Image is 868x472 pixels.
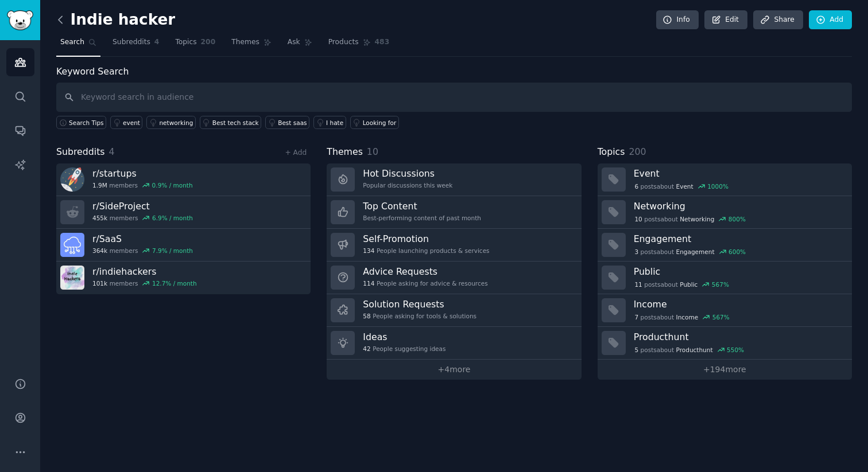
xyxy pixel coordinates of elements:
[56,11,175,29] h2: Indie hacker
[92,247,107,255] span: 364k
[92,214,107,222] span: 455k
[598,294,852,327] a: Income7postsaboutIncome567%
[56,83,852,112] input: Keyword search in audience
[363,331,445,343] h3: Ideas
[634,280,642,288] span: 11
[634,181,730,192] div: post s about
[728,215,746,223] div: 800 %
[327,294,581,327] a: Solution Requests58People asking for tools & solutions
[92,214,193,222] div: members
[704,10,747,30] a: Edit
[634,266,844,278] h3: Public
[598,360,852,380] a: +194more
[753,10,803,30] a: Share
[598,196,852,229] a: Networking10postsaboutNetworking800%
[324,33,393,57] a: Products483
[108,33,163,57] a: Subreddits4
[327,163,581,196] a: Hot DiscussionsPopular discussions this week
[363,279,487,287] div: People asking for advice & resources
[56,229,311,262] a: r/SaaS364kmembers7.9% / month
[227,33,276,57] a: Themes
[92,279,107,287] span: 101k
[123,119,140,127] div: event
[712,280,729,288] div: 567 %
[288,37,300,48] span: Ask
[60,266,84,290] img: indiehackers
[707,182,728,190] div: 1000 %
[7,10,33,30] img: GummySearch logo
[363,312,476,320] div: People asking for tools & solutions
[363,345,370,353] span: 42
[680,280,697,288] span: Public
[152,279,197,287] div: 12.7 % / month
[327,327,581,360] a: Ideas42People suggesting ideas
[152,214,193,222] div: 6.9 % / month
[56,116,106,129] button: Search Tips
[69,119,104,127] span: Search Tips
[60,167,84,192] img: startups
[634,346,638,354] span: 5
[676,313,699,321] span: Income
[363,312,370,320] span: 58
[56,196,311,229] a: r/SideProject455kmembers6.9% / month
[284,33,316,57] a: Ask
[363,247,374,255] span: 134
[634,313,638,321] span: 7
[367,146,378,157] span: 10
[327,262,581,294] a: Advice Requests114People asking for advice & resources
[110,116,142,129] a: event
[278,119,307,127] div: Best saas
[56,66,129,77] label: Keyword Search
[56,145,105,159] span: Subreddits
[363,233,489,245] h3: Self-Promotion
[212,119,259,127] div: Best tech stack
[60,37,84,48] span: Search
[109,146,115,157] span: 4
[363,200,481,212] h3: Top Content
[680,215,714,223] span: Networking
[92,181,193,189] div: members
[92,247,193,255] div: members
[56,33,100,57] a: Search
[159,119,193,127] div: networking
[363,214,481,222] div: Best-performing content of past month
[676,248,715,256] span: Engagement
[113,37,150,48] span: Subreddits
[598,163,852,196] a: Event6postsaboutEvent1000%
[634,331,844,343] h3: Producthunt
[363,345,445,353] div: People suggesting ideas
[313,116,346,129] a: I hate
[363,167,452,180] h3: Hot Discussions
[285,149,307,157] a: + Add
[201,37,216,48] span: 200
[171,33,219,57] a: Topics200
[92,279,197,287] div: members
[265,116,309,129] a: Best saas
[363,266,487,278] h3: Advice Requests
[634,167,844,180] h3: Event
[146,116,195,129] a: networking
[92,233,193,245] h3: r/ SaaS
[598,327,852,360] a: Producthunt5postsaboutProducthunt550%
[728,248,746,256] div: 600 %
[598,262,852,294] a: Public11postsaboutPublic567%
[634,345,745,355] div: post s about
[634,247,747,257] div: post s about
[92,181,107,189] span: 1.9M
[634,312,731,322] div: post s about
[152,247,193,255] div: 7.9 % / month
[326,119,343,127] div: I hate
[60,233,84,257] img: SaaS
[327,360,581,380] a: +4more
[676,346,713,354] span: Producthunt
[598,145,625,159] span: Topics
[363,298,476,310] h3: Solution Requests
[629,146,646,157] span: 200
[363,181,452,189] div: Popular discussions this week
[676,182,693,190] span: Event
[56,163,311,196] a: r/startups1.9Mmembers0.9% / month
[363,279,374,287] span: 114
[92,200,193,212] h3: r/ SideProject
[92,266,197,278] h3: r/ indiehackers
[634,215,642,223] span: 10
